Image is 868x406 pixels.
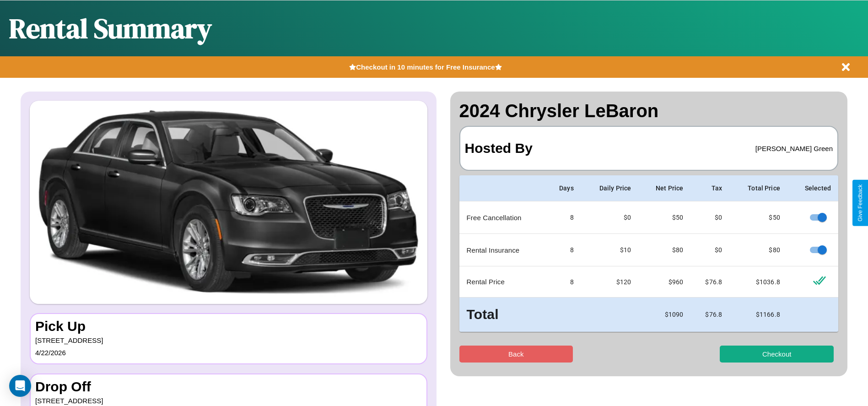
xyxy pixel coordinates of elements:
h3: Total [467,305,538,325]
h3: Pick Up [35,319,422,334]
h3: Hosted By [465,131,533,165]
td: $ 1166.8 [729,298,787,332]
h1: Rental Summary [9,10,212,47]
td: $ 80 [638,234,690,266]
table: simple table [459,175,839,332]
th: Total Price [729,175,787,201]
td: 8 [545,234,581,266]
td: $ 80 [729,234,787,266]
td: 8 [545,201,581,234]
h3: Drop Off [35,379,422,395]
td: $ 120 [581,266,638,298]
td: $ 76.8 [690,266,729,298]
td: $ 960 [638,266,690,298]
p: Rental Insurance [467,244,538,256]
b: Checkout in 10 minutes for Free Insurance [356,63,495,71]
button: Back [459,346,573,363]
td: $ 50 [638,201,690,234]
td: $0 [690,201,729,234]
td: $10 [581,234,638,266]
td: $ 1036.8 [729,266,787,298]
p: [PERSON_NAME] Green [755,142,833,155]
th: Net Price [638,175,690,201]
button: Checkout [720,346,834,363]
td: $0 [690,234,729,266]
p: Rental Price [467,276,538,288]
td: $ 1090 [638,298,690,332]
th: Tax [690,175,729,201]
p: 4 / 22 / 2026 [35,346,422,359]
p: [STREET_ADDRESS] [35,334,422,346]
th: Days [545,175,581,201]
div: Give Feedback [857,184,863,222]
th: Daily Price [581,175,638,201]
td: $ 50 [729,201,787,234]
td: $ 76.8 [690,298,729,332]
div: Open Intercom Messenger [9,375,31,397]
th: Selected [787,175,838,201]
p: Free Cancellation [467,211,538,224]
h2: 2024 Chrysler LeBaron [459,101,839,121]
td: $0 [581,201,638,234]
td: 8 [545,266,581,298]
